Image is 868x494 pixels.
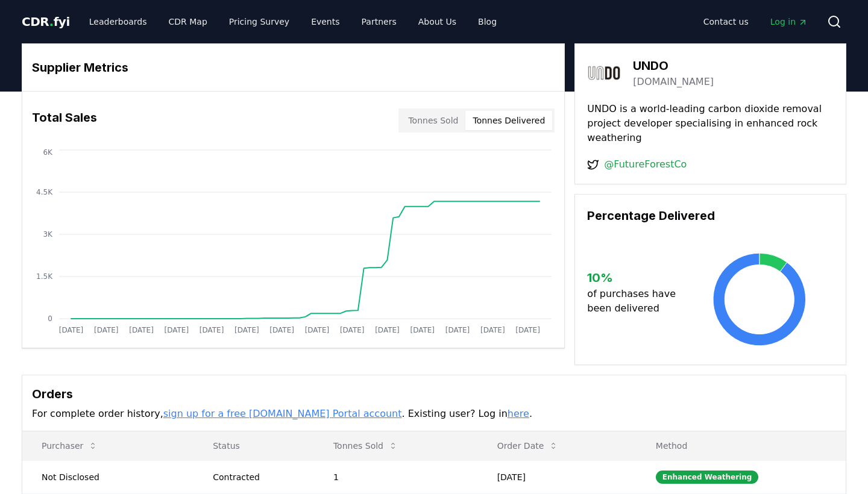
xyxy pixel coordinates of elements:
[305,326,330,334] tspan: [DATE]
[36,188,53,196] tspan: 4.5K
[656,471,759,484] div: Enhanced Weathering
[375,326,400,334] tspan: [DATE]
[468,11,506,33] a: Blog
[159,11,217,33] a: CDR Map
[32,58,555,77] h3: Supplier Metrics
[587,269,685,287] h3: 10 %
[508,408,529,419] a: here
[324,434,407,458] button: Tonnes Sold
[401,111,465,130] button: Tonnes Sold
[314,460,478,493] td: 1
[694,11,758,33] a: Contact us
[80,11,506,33] nav: Main
[48,314,52,323] tspan: 0
[488,434,568,458] button: Order Date
[410,326,435,334] tspan: [DATE]
[234,326,259,334] tspan: [DATE]
[587,207,834,225] h3: Percentage Delivered
[22,14,70,29] span: CDR fyi
[200,326,224,334] tspan: [DATE]
[633,57,714,75] h3: UNDO
[203,440,304,452] p: Status
[409,11,466,33] a: About Us
[36,272,53,281] tspan: 1.5K
[352,11,406,33] a: Partners
[219,11,299,33] a: Pricing Survey
[761,11,817,33] a: Log in
[340,326,365,334] tspan: [DATE]
[633,75,714,89] a: [DOMAIN_NAME]
[32,407,836,421] p: For complete order history, . Existing user? Log in .
[129,326,154,334] tspan: [DATE]
[646,440,836,452] p: Method
[80,11,157,33] a: Leaderboards
[213,471,304,483] div: Contracted
[465,111,552,130] button: Tonnes Delivered
[587,56,621,90] img: UNDO-logo
[59,326,84,334] tspan: [DATE]
[694,11,817,33] nav: Main
[770,16,808,28] span: Log in
[478,460,637,493] td: [DATE]
[587,287,685,316] p: of purchases have been delivered
[480,326,505,334] tspan: [DATE]
[163,408,402,419] a: sign up for a free [DOMAIN_NAME] Portal account
[22,460,193,493] td: Not Disclosed
[587,102,834,145] p: UNDO is a world-leading carbon dioxide removal project developer specialising in enhanced rock we...
[32,108,97,133] h3: Total Sales
[445,326,470,334] tspan: [DATE]
[22,13,70,30] a: CDR.fyi
[515,326,540,334] tspan: [DATE]
[604,157,687,172] a: @FutureForestCo
[43,148,53,157] tspan: 6K
[43,230,53,239] tspan: 3K
[49,14,54,29] span: .
[301,11,349,33] a: Events
[269,326,294,334] tspan: [DATE]
[32,434,107,458] button: Purchaser
[165,326,189,334] tspan: [DATE]
[94,326,119,334] tspan: [DATE]
[32,385,836,403] h3: Orders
